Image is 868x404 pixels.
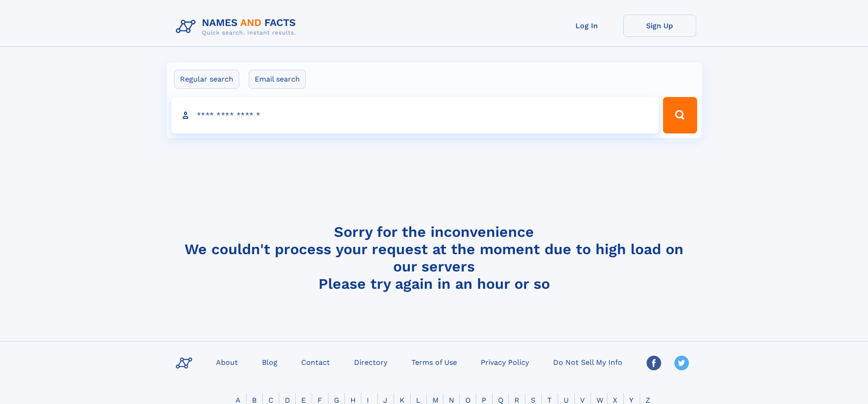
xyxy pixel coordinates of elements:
a: Log In [550,15,623,37]
a: Contact [298,355,334,368]
a: About [212,355,241,368]
img: Logo Names and Facts [172,15,303,39]
a: Directory [350,355,391,368]
a: Privacy Policy [477,355,533,368]
img: Twitter [674,356,689,370]
button: Search Button [663,97,697,133]
label: Email search [249,70,306,89]
a: Blog [258,355,281,368]
a: Sign Up [623,15,696,37]
input: search input [171,97,659,133]
h4: Sorry for the inconvenience We couldn't process your request at the moment due to high load on ou... [172,223,696,292]
label: Regular search [174,70,239,89]
a: Do Not Sell My Info [550,355,626,368]
img: Facebook [647,356,661,370]
a: Terms of Use [408,355,461,368]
